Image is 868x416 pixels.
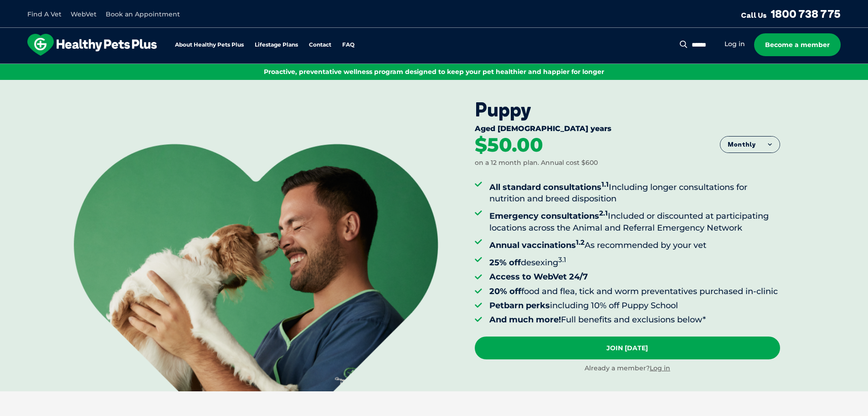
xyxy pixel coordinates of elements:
li: Including longer consultations for nutrition and breed disposition [489,179,780,205]
sup: 2.1 [599,209,608,217]
a: Call Us1800 738 775 [741,7,841,21]
div: Puppy [475,98,780,121]
a: Book an Appointment [106,10,180,18]
div: $50.00 [475,135,543,155]
strong: Petbarn perks [489,300,550,311]
div: Already a member? [475,364,780,373]
li: desexing [489,254,780,269]
a: Lifestage Plans [255,42,298,48]
a: Become a member [754,33,841,56]
li: Included or discounted at participating locations across the Animal and Referral Emergency Network [489,207,780,233]
sup: 1.2 [576,238,585,247]
li: including 10% off Puppy School [489,300,780,311]
a: About Healthy Pets Plus [175,42,244,48]
strong: Access to WebVet 24/7 [489,272,588,282]
a: WebVet [71,10,97,18]
button: Search [678,40,689,49]
span: Proactive, preventative wellness program designed to keep your pet healthier and happier for longer [264,68,604,76]
strong: 25% off [489,258,521,268]
img: <br /> <b>Warning</b>: Undefined variable $title in <b>/var/www/html/current/codepool/wp-content/... [74,144,438,391]
strong: Annual vaccinations [489,240,585,250]
a: Log in [650,364,670,372]
div: Aged [DEMOGRAPHIC_DATA] years [475,124,780,135]
li: food and flea, tick and worm preventatives purchased in-clinic [489,286,780,297]
a: Join [DATE] [475,337,780,359]
sup: 1.1 [601,180,609,189]
button: Monthly [720,137,780,153]
a: Log in [724,40,745,48]
strong: And much more! [489,315,561,325]
img: hpp-logo [27,34,157,56]
li: As recommended by your vet [489,237,780,251]
a: FAQ [342,42,354,48]
li: Full benefits and exclusions below* [489,314,780,326]
span: Call Us [741,11,767,20]
div: on a 12 month plan. Annual cost $600 [475,158,598,168]
a: Find A Vet [27,10,62,18]
strong: All standard consultations [489,182,609,192]
sup: 3.1 [558,255,566,264]
strong: Emergency consultations [489,211,608,221]
strong: 20% off [489,286,521,296]
a: Contact [309,42,331,48]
